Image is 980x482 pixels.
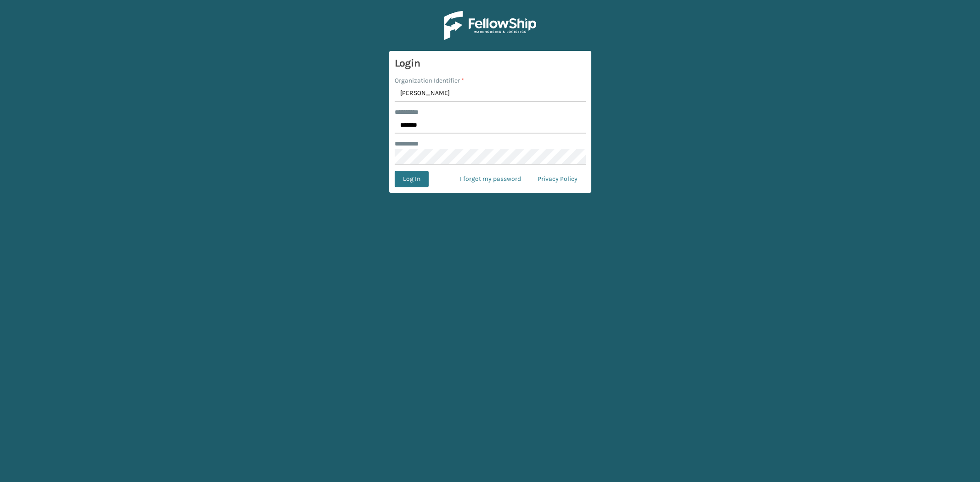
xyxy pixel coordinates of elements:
label: Organization Identifier [395,76,464,85]
button: Log In [395,171,429,187]
img: Logo [444,11,536,40]
a: Privacy Policy [529,171,586,187]
h3: Login [395,56,586,70]
a: I forgot my password [452,171,529,187]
